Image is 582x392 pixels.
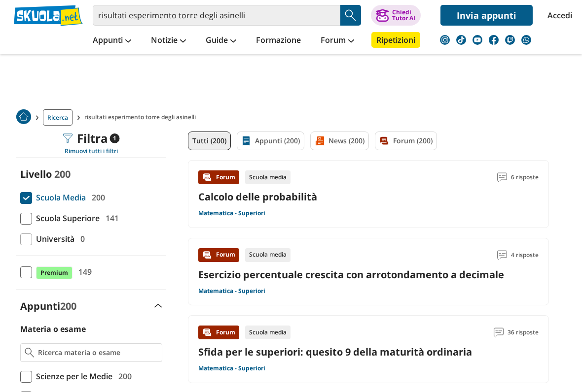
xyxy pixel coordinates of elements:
[198,326,239,339] div: Forum
[343,8,358,23] img: Cerca appunti, riassunti o versioni
[440,35,450,45] img: instagram
[547,5,568,26] a: Accedi
[148,32,188,50] a: Notizie
[198,209,265,217] a: Matematica - Superiori
[245,326,291,339] div: Scuola media
[110,133,120,143] span: 1
[54,167,71,181] span: 200
[315,136,325,146] img: News filtro contenuto
[508,326,539,339] span: 36 risposte
[489,35,499,45] img: facebook
[93,5,340,26] input: Cerca appunti, riassunti o versioni
[440,5,533,26] a: Invia appunti
[16,109,31,126] a: Home
[505,35,515,45] img: twitch
[198,190,317,203] a: Calcolo delle probabilità
[102,212,119,225] span: 141
[38,348,158,358] input: Ricerca materia o esame
[84,109,200,126] span: risultati esperimento torre degli asinelli
[198,287,265,295] a: Matematica - Superiori
[392,9,415,21] div: Chiedi Tutor AI
[371,5,421,26] button: ChiediTutor AI
[36,266,73,279] span: Premium
[20,167,52,181] label: Livello
[32,232,74,245] span: Università
[375,131,437,150] a: Forum (200)
[60,299,76,313] span: 200
[497,250,507,260] img: Commenti lettura
[241,136,251,146] img: Appunti filtro contenuto
[473,35,482,45] img: youtube
[16,147,166,155] div: Rimuovi tutti i filtri
[198,268,504,281] a: Esercizio percentuale crescita con arrotondamento a decimale
[198,170,239,184] div: Forum
[20,299,76,313] label: Appunti
[254,32,303,50] a: Formazione
[511,248,539,262] span: 4 risposte
[76,232,85,245] span: 0
[198,345,472,359] a: Sfida per le superiori: quesito 9 della maturità ordinaria
[32,212,100,225] span: Scuola Superiore
[202,327,212,337] img: Forum contenuto
[371,32,420,48] a: Ripetizioni
[310,131,369,150] a: News (200)
[198,364,265,372] a: Matematica - Superiori
[494,327,504,337] img: Commenti lettura
[25,348,34,358] img: Ricerca materia o esame
[318,32,357,50] a: Forum
[456,35,466,45] img: tiktok
[32,370,112,383] span: Scienze per le Medie
[521,35,531,45] img: WhatsApp
[90,32,134,50] a: Appunti
[88,191,105,204] span: 200
[379,136,389,146] img: Forum filtro contenuto
[198,248,239,262] div: Forum
[63,133,73,143] img: Filtra filtri mobile
[20,324,86,334] label: Materia o esame
[237,131,304,150] a: Appunti (200)
[63,131,120,145] div: Filtra
[114,370,132,383] span: 200
[202,172,212,182] img: Forum contenuto
[154,304,162,308] img: Apri e chiudi sezione
[74,265,92,278] span: 149
[188,131,231,150] a: Tutti (200)
[16,109,31,124] img: Home
[202,250,212,260] img: Forum contenuto
[245,248,291,262] div: Scuola media
[203,32,239,50] a: Guide
[340,5,361,26] button: Search Button
[32,191,86,204] span: Scuola Media
[245,170,291,184] div: Scuola media
[511,170,539,184] span: 6 risposte
[497,172,507,182] img: Commenti lettura
[43,109,73,126] a: Ricerca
